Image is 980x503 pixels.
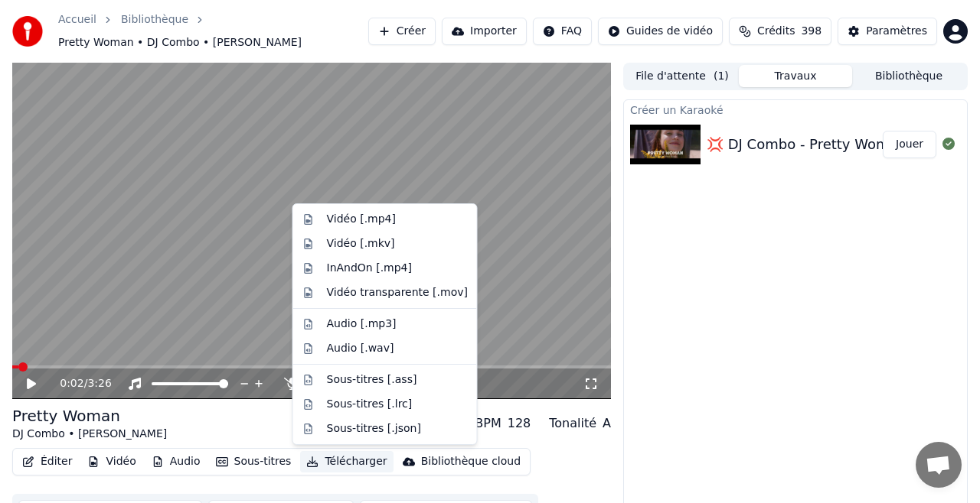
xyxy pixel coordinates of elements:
[58,12,368,50] nav: breadcrumb
[12,405,167,427] div: Pretty Woman
[210,451,298,472] button: Sous-titres
[300,451,393,472] button: Télécharger
[121,12,188,28] a: Bibliothèque
[12,427,167,442] div: DJ Combo • [PERSON_NAME]
[60,376,96,391] div: /
[603,414,611,433] div: A
[368,18,436,45] button: Créer
[757,24,795,39] span: Crédits
[327,421,421,436] div: Sous-titres [.json]
[714,69,729,84] span: ( 1 )
[916,442,962,488] div: Ouvrir le chat
[626,65,739,87] button: File d'attente
[598,18,723,45] button: Guides de vidéo
[16,451,78,472] button: Éditer
[58,12,96,28] a: Accueil
[866,24,927,39] div: Paramètres
[327,341,394,356] div: Audio [.wav]
[549,414,596,433] div: Tonalité
[508,414,531,433] div: 128
[327,285,468,300] div: Vidéo transparente [.mov]
[327,212,396,227] div: Vidéo [.mp4]
[60,376,83,391] span: 0:02
[801,24,822,39] span: 398
[58,35,302,50] span: Pretty Woman • DJ Combo • [PERSON_NAME]
[145,451,207,472] button: Audio
[533,18,592,45] button: FAQ
[739,65,852,87] button: Travaux
[883,131,936,158] button: Jouer
[852,65,965,87] button: Bibliothèque
[327,236,395,251] div: Vidéo [.mkv]
[327,316,397,332] div: Audio [.mp3]
[442,18,527,45] button: Importer
[421,454,521,469] div: Bibliothèque cloud
[729,18,831,45] button: Crédits398
[624,100,967,118] div: Créer un Karaoké
[475,414,501,433] div: BPM
[838,18,937,45] button: Paramètres
[12,16,43,47] img: youka
[327,372,417,388] div: Sous-titres [.ass]
[327,261,413,276] div: InAndOn [.mp4]
[87,376,111,391] span: 3:26
[327,397,413,412] div: Sous-titres [.lrc]
[81,451,142,472] button: Vidéo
